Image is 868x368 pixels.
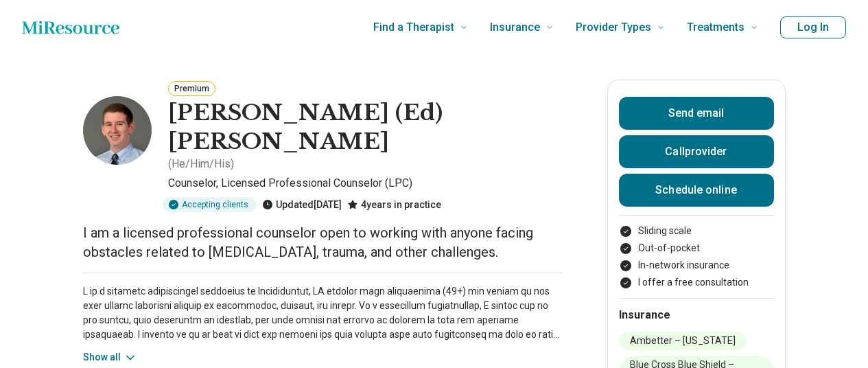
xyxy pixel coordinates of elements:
button: Send email [619,97,774,130]
li: Ambetter – [US_STATE] [619,332,747,350]
button: Callprovider [619,135,774,168]
p: I am a licensed professional counselor open to working with anyone facing obstacles related to [M... [83,223,563,262]
p: L ip d sitametc adipiscingel seddoeius te Incididuntut, LA etdolor magn aliquaenima (49+) min ven... [83,284,563,342]
span: Treatments [687,18,744,37]
p: Counselor, Licensed Professional Counselor (LPC) [168,175,563,192]
li: Out-of-pocket [619,241,774,255]
span: Insurance [490,18,540,37]
button: Log In [780,16,846,38]
p: ( He/Him/His ) [168,156,234,172]
button: Premium [168,81,215,96]
li: I offer a free consultation [619,275,774,290]
div: Accepting clients [163,197,257,212]
a: Home page [22,14,119,41]
button: Show all [83,350,137,365]
span: Find a Therapist [373,18,454,37]
div: 4 years in practice [347,197,441,212]
a: Schedule online [619,174,774,207]
h1: [PERSON_NAME] (Ed) [PERSON_NAME] [168,99,563,156]
div: Updated [DATE] [262,197,342,212]
ul: Payment options [619,224,774,290]
li: Sliding scale [619,224,774,238]
span: Provider Types [576,18,651,37]
img: Edward Crews, Counselor [83,96,152,165]
h2: Insurance [619,307,774,323]
li: In-network insurance [619,258,774,273]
